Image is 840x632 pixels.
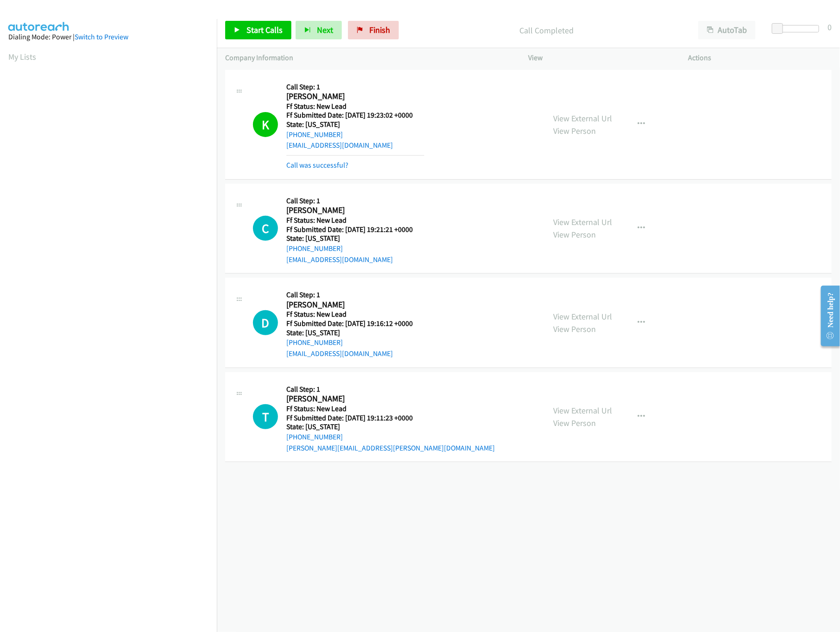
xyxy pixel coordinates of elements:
[286,444,495,452] a: [PERSON_NAME][EMAIL_ADDRESS][PERSON_NAME][DOMAIN_NAME]
[554,324,596,334] a: View Person
[286,161,348,169] a: Call was successful?
[75,32,128,41] a: Switch to Preview
[8,51,36,62] a: My Lists
[286,338,343,347] a: [PHONE_NUMBER]
[253,112,278,137] h1: K
[554,418,596,428] a: View Person
[286,130,343,139] a: [PHONE_NUMBER]
[554,125,596,136] a: View Person
[253,216,278,241] h1: C
[286,255,393,264] a: [EMAIL_ADDRESS][DOMAIN_NAME]
[286,111,424,120] h5: Ff Submitted Date: [DATE] 19:23:02 +0000
[286,91,424,102] h2: [PERSON_NAME]
[225,52,512,63] p: Company Information
[286,225,424,234] h5: Ff Submitted Date: [DATE] 19:21:21 +0000
[253,216,278,241] div: The call is yet to be attempted
[369,25,390,35] span: Finish
[554,229,596,240] a: View Person
[411,24,682,37] p: Call Completed
[317,25,333,35] span: Next
[8,31,208,43] div: Dialing Mode: Power |
[827,21,832,33] div: 0
[286,141,393,150] a: [EMAIL_ADDRESS][DOMAIN_NAME]
[286,404,495,413] h5: Ff Status: New Lead
[286,310,424,319] h5: Ff Status: New Lead
[286,234,424,243] h5: State: [US_STATE]
[286,349,393,358] a: [EMAIL_ADDRESS][DOMAIN_NAME]
[554,113,613,124] a: View External Url
[529,52,672,63] p: View
[286,82,424,92] h5: Call Step: 1
[814,279,840,353] iframe: Resource Center
[286,120,424,129] h5: State: [US_STATE]
[286,385,495,394] h5: Call Step: 1
[253,404,278,429] h1: T
[554,311,613,322] a: View External Url
[554,405,613,416] a: View External Url
[286,432,343,441] a: [PHONE_NUMBER]
[286,102,424,111] h5: Ff Status: New Lead
[286,394,424,404] h2: [PERSON_NAME]
[286,319,424,328] h5: Ff Submitted Date: [DATE] 19:16:12 +0000
[286,216,424,225] h5: Ff Status: New Lead
[225,21,291,39] a: Start Calls
[253,404,278,429] div: The call is yet to be attempted
[296,21,342,39] button: Next
[777,25,819,32] div: Delay between calls (in seconds)
[246,25,283,35] span: Start Calls
[286,196,424,206] h5: Call Step: 1
[348,21,399,39] a: Finish
[253,310,278,335] h1: D
[286,413,495,423] h5: Ff Submitted Date: [DATE] 19:11:23 +0000
[8,71,217,511] iframe: Dialpad
[286,244,343,253] a: [PHONE_NUMBER]
[554,217,613,227] a: View External Url
[698,21,756,39] button: AutoTab
[286,422,495,432] h5: State: [US_STATE]
[286,205,424,216] h2: [PERSON_NAME]
[253,310,278,335] div: The call is yet to be attempted
[286,328,424,338] h5: State: [US_STATE]
[688,52,832,63] p: Actions
[286,300,424,310] h2: [PERSON_NAME]
[286,290,424,300] h5: Call Step: 1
